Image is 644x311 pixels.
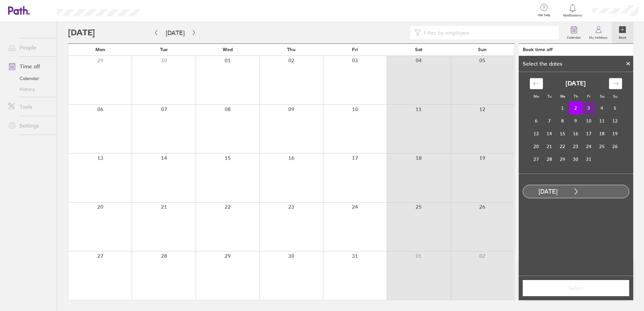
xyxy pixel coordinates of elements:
td: Choose Wednesday, October 1, 2025 as your check-out date. It’s available. [556,102,569,114]
td: Choose Tuesday, October 28, 2025 as your check-out date. It’s available. [543,153,556,166]
div: Book time off [523,47,553,52]
div: [DATE] [523,188,573,195]
span: Wed [223,47,233,52]
td: Choose Friday, October 3, 2025 as your check-out date. It’s available. [582,102,595,114]
span: Notifications [562,13,584,18]
span: Sat [415,47,422,52]
span: Fri [352,47,358,52]
td: Choose Friday, October 10, 2025 as your check-out date. It’s available. [582,114,595,127]
a: My holidays [585,22,612,43]
label: My holidays [585,34,612,40]
a: History [3,84,57,95]
div: Move backward to switch to the previous month. [530,78,543,89]
td: Choose Saturday, October 4, 2025 as your check-out date. It’s available. [595,102,609,114]
span: Mon [95,47,105,52]
small: Th [574,94,578,99]
td: Choose Thursday, October 30, 2025 as your check-out date. It’s available. [569,153,582,166]
button: [DATE] [160,27,190,38]
small: Mo [534,94,539,99]
span: Tue [160,47,168,52]
span: Get help [533,13,555,17]
td: Choose Saturday, October 11, 2025 as your check-out date. It’s available. [595,114,609,127]
td: Choose Monday, October 20, 2025 as your check-out date. It’s available. [530,140,543,153]
td: Choose Monday, October 6, 2025 as your check-out date. It’s available. [530,114,543,127]
td: Choose Wednesday, October 29, 2025 as your check-out date. It’s available. [556,153,569,166]
span: Select [527,285,624,291]
a: Calendar [563,22,585,43]
td: Choose Wednesday, October 8, 2025 as your check-out date. It’s available. [556,114,569,127]
td: Choose Monday, October 27, 2025 as your check-out date. It’s available. [530,153,543,166]
td: Choose Tuesday, October 21, 2025 as your check-out date. It’s available. [543,140,556,153]
td: Selected as start date. Thursday, October 2, 2025 [569,102,582,114]
small: Tu [547,94,551,99]
td: Choose Thursday, October 16, 2025 as your check-out date. It’s available. [569,127,582,140]
a: Settings [3,119,57,132]
td: Choose Friday, October 24, 2025 as your check-out date. It’s available. [582,140,595,153]
strong: [DATE] [566,80,586,87]
div: Select the dates [519,61,566,67]
td: Choose Sunday, October 26, 2025 as your check-out date. It’s available. [609,140,622,153]
small: Fr [587,94,590,99]
td: Choose Thursday, October 9, 2025 as your check-out date. It’s available. [569,114,582,127]
a: Calendar [3,73,57,84]
td: Choose Saturday, October 18, 2025 as your check-out date. It’s available. [595,127,609,140]
td: Choose Friday, October 31, 2025 as your check-out date. It’s available. [582,153,595,166]
td: Choose Sunday, October 12, 2025 as your check-out date. It’s available. [609,114,622,127]
td: Choose Friday, October 17, 2025 as your check-out date. It’s available. [582,127,595,140]
td: Choose Wednesday, October 22, 2025 as your check-out date. It’s available. [556,140,569,153]
span: Sun [478,47,487,52]
a: Book [612,22,633,43]
button: Select [523,280,629,296]
div: Move forward to switch to the next month. [609,78,622,89]
td: Choose Monday, October 13, 2025 as your check-out date. It’s available. [530,127,543,140]
a: Time off [3,60,57,73]
a: Tools [3,100,57,113]
td: Choose Wednesday, October 15, 2025 as your check-out date. It’s available. [556,127,569,140]
td: Choose Sunday, October 19, 2025 as your check-out date. It’s available. [609,127,622,140]
div: Calendar [522,72,630,174]
label: Book [615,34,631,40]
small: Su [613,94,617,99]
small: We [560,94,565,99]
a: Notifications [562,3,584,18]
input: Filter by employee [421,26,555,39]
td: Choose Saturday, October 25, 2025 as your check-out date. It’s available. [595,140,609,153]
td: Choose Tuesday, October 7, 2025 as your check-out date. It’s available. [543,114,556,127]
span: Thu [287,47,295,52]
a: People [3,41,57,54]
td: Choose Thursday, October 23, 2025 as your check-out date. It’s available. [569,140,582,153]
label: Calendar [563,34,585,40]
td: Choose Tuesday, October 14, 2025 as your check-out date. It’s available. [543,127,556,140]
td: Choose Sunday, October 5, 2025 as your check-out date. It’s available. [609,102,622,114]
small: Sa [600,94,604,99]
